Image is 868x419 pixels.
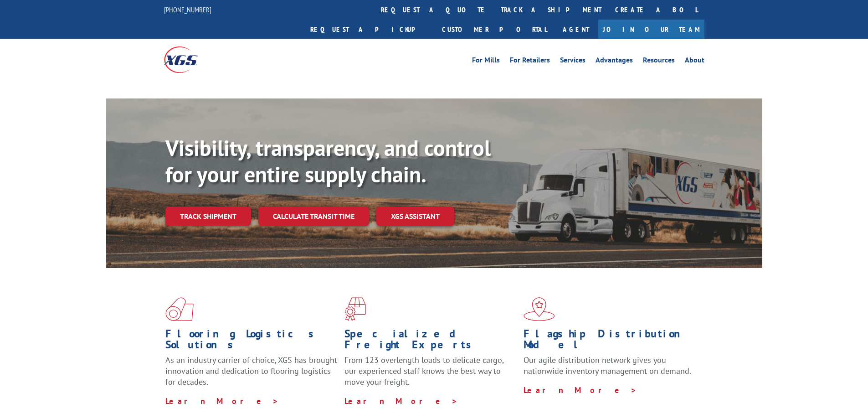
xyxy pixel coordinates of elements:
[524,385,637,395] a: Learn More >
[643,57,675,67] a: Resources
[435,20,554,39] a: Customer Portal
[165,297,194,321] img: xgs-icon-total-supply-chain-intelligence-red
[258,207,369,226] a: Calculate transit time
[303,20,435,39] a: Request a pickup
[524,328,696,355] h1: Flagship Distribution Model
[344,328,517,355] h1: Specialized Freight Experts
[560,57,586,67] a: Services
[685,57,704,67] a: About
[165,207,251,226] a: Track shipment
[165,328,338,355] h1: Flooring Logistics Solutions
[510,57,550,67] a: For Retailers
[344,396,458,406] a: Learn More >
[598,20,704,39] a: Join Our Team
[344,355,517,395] p: From 123 overlength loads to delicate cargo, our experienced staff knows the best way to move you...
[524,297,555,321] img: xgs-icon-flagship-distribution-model-red
[344,297,366,321] img: xgs-icon-focused-on-flooring-red
[472,57,500,67] a: For Mills
[165,134,491,188] b: Visibility, transparency, and control for your entire supply chain.
[165,396,279,406] a: Learn More >
[524,355,691,376] span: Our agile distribution network gives you nationwide inventory management on demand.
[554,20,598,39] a: Agent
[165,355,337,387] span: As an industry carrier of choice, XGS has brought innovation and dedication to flooring logistics...
[596,57,633,67] a: Advantages
[376,207,454,226] a: XGS ASSISTANT
[164,5,211,14] a: [PHONE_NUMBER]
